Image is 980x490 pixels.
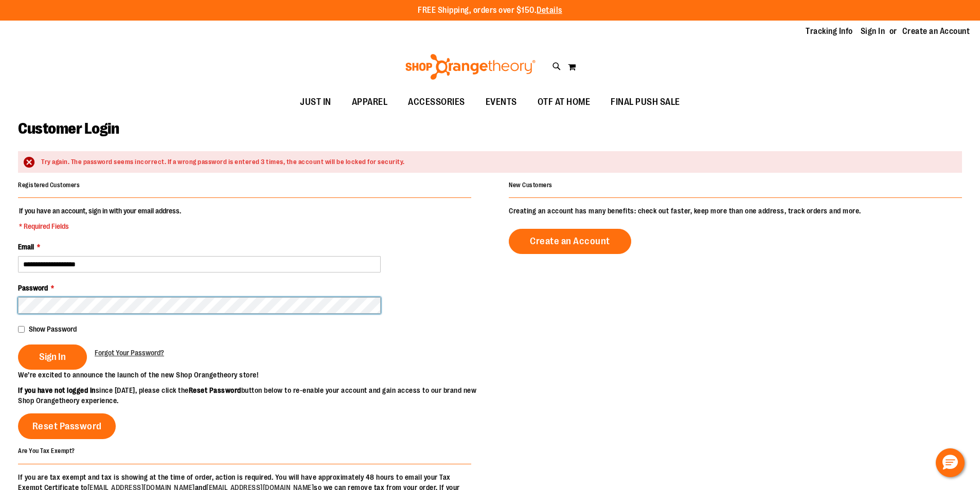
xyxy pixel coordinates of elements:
a: Details [537,6,562,15]
img: Shop Orangetheory [404,54,537,80]
a: Sign In [861,26,885,37]
span: Sign In [39,351,66,362]
legend: If you have an account, sign in with your email address. [18,206,182,231]
span: FINAL PUSH SALE [611,90,680,114]
span: EVENTS [486,90,517,114]
a: APPAREL [342,90,398,114]
span: Customer Login [18,120,119,137]
span: Reset Password [32,421,102,432]
strong: If you have not logged in [18,386,96,394]
span: Email [18,243,34,251]
span: Password [18,284,48,292]
strong: New Customers [509,182,553,189]
span: APPAREL [352,90,388,114]
a: Forgot Your Password? [95,348,164,358]
span: Show Password [29,325,77,333]
a: OTF AT HOME [527,90,601,114]
a: Reset Password [18,413,116,439]
button: Sign In [18,344,87,370]
span: Forgot Your Password? [95,349,164,357]
p: FREE Shipping, orders over $150. [418,5,562,16]
span: JUST IN [300,90,331,114]
strong: Are You Tax Exempt? [18,447,75,455]
button: Hello, have a question? Let’s chat. [936,448,965,477]
span: * Required Fields [19,221,181,231]
a: FINAL PUSH SALE [600,90,690,114]
span: OTF AT HOME [538,90,591,114]
p: We’re excited to announce the launch of the new Shop Orangetheory store! [18,370,490,380]
a: Tracking Info [806,26,853,37]
strong: Registered Customers [18,182,80,189]
p: since [DATE], please click the button below to re-enable your account and gain access to our bran... [18,385,490,406]
a: JUST IN [290,90,342,114]
div: Try again. The password seems incorrect. If a wrong password is entered 3 times, the account will... [41,157,952,167]
a: ACCESSORIES [398,90,475,114]
a: Create an Account [902,26,970,37]
a: Create an Account [509,229,631,254]
p: Creating an account has many benefits: check out faster, keep more than one address, track orders... [509,206,962,216]
a: EVENTS [475,90,527,114]
strong: Reset Password [189,386,241,394]
span: ACCESSORIES [408,90,465,114]
span: Create an Account [530,235,610,247]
